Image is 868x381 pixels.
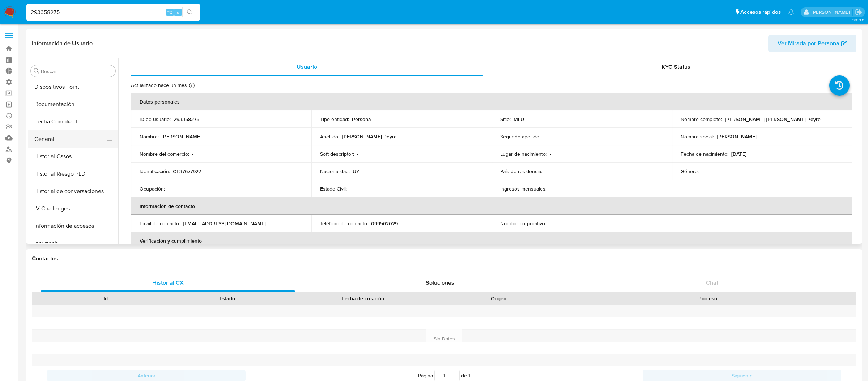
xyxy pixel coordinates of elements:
button: Información de accesos [28,217,118,235]
p: - [545,168,546,175]
button: Historial de conversaciones [28,183,118,200]
p: Teléfono de contacto : [320,220,368,227]
p: Identificación : [140,168,170,175]
button: Historial Casos [28,148,118,165]
p: [DATE] [731,151,746,157]
button: Insurtech [28,235,118,252]
p: Ingresos mensuales : [500,185,546,192]
button: Dispositivos Point [28,78,118,96]
p: CI 37677927 [173,168,201,175]
p: [PERSON_NAME] [162,133,201,140]
div: Id [50,295,161,302]
p: - [549,220,550,227]
p: Fecha de nacimiento : [681,151,728,157]
p: Actualizado hace un mes [131,82,187,89]
th: Información de contacto [131,197,852,215]
p: Género : [681,168,699,175]
th: Verificación y cumplimiento [131,232,852,250]
button: Documentación [28,96,118,113]
p: País de residencia : [500,168,542,175]
p: MLU [514,116,524,122]
div: Estado [171,295,283,302]
input: Buscar [41,68,112,75]
span: Usuario [297,63,317,71]
button: Ver Mirada por Persona [768,35,856,52]
button: search-icon [182,7,197,17]
h1: Información de Usuario [32,40,93,47]
span: Chat [706,279,718,287]
p: Ocupación : [140,185,165,192]
span: Soluciones [426,279,454,287]
div: Fecha de creación [293,295,433,302]
p: Segundo apellido : [500,133,540,140]
th: Datos personales [131,93,852,110]
p: UY [353,168,359,175]
span: KYC Status [661,63,690,71]
a: Salir [855,8,863,16]
button: Buscar [34,68,39,74]
p: - [702,168,703,175]
button: Fecha Compliant [28,113,118,130]
p: Nacionalidad : [320,168,350,175]
p: - [357,151,358,157]
p: 099562029 [371,220,398,227]
p: Email de contacto : [140,220,180,227]
p: Nombre : [140,133,159,140]
p: Tipo entidad : [320,116,349,122]
span: Historial CX [152,279,184,287]
h1: Contactos [32,255,856,262]
button: IV Challenges [28,200,118,217]
p: - [549,185,551,192]
p: Nombre corporativo : [500,220,546,227]
span: ⌥ [167,9,173,16]
div: Proceso [564,295,851,302]
a: Notificaciones [788,9,794,15]
p: ID de usuario : [140,116,171,122]
div: Origen [443,295,554,302]
p: Persona [352,116,371,122]
input: Buscar usuario o caso... [26,8,200,17]
button: General [28,130,112,148]
p: Estado Civil : [320,185,347,192]
span: Ver Mirada por Persona [778,35,839,52]
p: [EMAIL_ADDRESS][DOMAIN_NAME] [183,220,266,227]
p: eric.malcangi@mercadolibre.com [812,9,852,16]
button: Historial Riesgo PLD [28,165,118,183]
p: [PERSON_NAME] [PERSON_NAME] Peyre [725,116,821,122]
p: - [550,151,551,157]
span: s [177,9,179,16]
p: Sitio : [500,116,511,122]
p: [PERSON_NAME] Peyre [342,133,397,140]
p: Lugar de nacimiento : [500,151,547,157]
p: Nombre del comercio : [140,151,189,157]
p: Apellido : [320,133,339,140]
p: - [543,133,545,140]
p: Nombre completo : [681,116,722,122]
span: 1 [468,372,470,379]
p: Nombre social : [681,133,714,140]
p: [PERSON_NAME] [717,133,757,140]
p: Soft descriptor : [320,151,354,157]
p: - [192,151,193,157]
p: 293358275 [174,116,199,122]
p: - [350,185,351,192]
span: Accesos rápidos [740,8,781,16]
p: - [168,185,169,192]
